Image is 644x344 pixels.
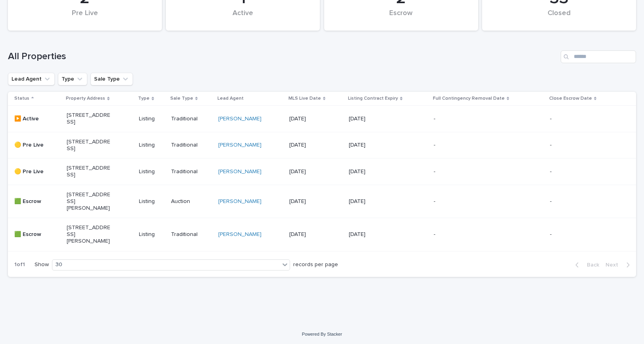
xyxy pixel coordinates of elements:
p: [STREET_ADDRESS][PERSON_NAME] [67,224,111,244]
p: - [434,116,478,122]
p: ▶️ Active [14,116,58,122]
tr: 🟩 Escrow[STREET_ADDRESS][PERSON_NAME]ListingAuction[PERSON_NAME] [DATE][DATE]-- [8,185,636,218]
p: [STREET_ADDRESS] [67,165,111,178]
p: - [550,116,594,122]
p: 🟡 Pre Live [14,168,58,175]
p: Traditional [171,142,212,149]
p: Full Contingency Removal Date [433,94,505,103]
a: [PERSON_NAME] [218,231,261,238]
p: - [550,142,594,149]
p: Auction [171,198,212,205]
p: - [434,142,478,149]
p: [STREET_ADDRESS] [67,139,111,152]
tr: 🟡 Pre Live[STREET_ADDRESS]ListingTraditional[PERSON_NAME] [DATE][DATE]-- [8,132,636,158]
p: Listing [139,142,164,149]
a: [PERSON_NAME] [218,198,261,205]
p: Listing [139,116,164,122]
p: [DATE] [289,231,333,238]
p: [DATE] [289,168,333,175]
div: 30 [52,261,280,269]
p: 1 of 1 [8,255,31,274]
div: Active [179,9,306,26]
div: Escrow [338,9,465,26]
p: Property Address [66,94,105,103]
p: Sale Type [170,94,193,103]
button: Next [602,259,636,271]
p: Show [35,261,49,268]
span: Back [582,259,599,271]
p: Traditional [171,116,212,122]
p: Listing [139,168,164,175]
p: - [550,198,594,205]
p: [DATE] [349,168,393,175]
span: Next [606,259,623,271]
button: Type [58,73,87,85]
button: Sale Type [90,73,133,85]
tr: 🟡 Pre Live[STREET_ADDRESS]ListingTraditional[PERSON_NAME] [DATE][DATE]-- [8,158,636,185]
p: Status [14,94,29,103]
a: [PERSON_NAME] [218,116,261,122]
p: Traditional [171,231,212,238]
p: MLS Live Date [288,94,321,103]
p: 🟩 Escrow [14,231,58,238]
p: Listing Contract Expiry [348,94,398,103]
p: - [434,168,478,175]
button: Back [569,259,602,271]
button: Lead Agent [8,73,55,85]
h1: All Properties [8,51,557,62]
p: 🟩 Escrow [14,198,58,205]
p: - [550,231,594,238]
p: Close Escrow Date [549,94,592,103]
p: Type [138,94,150,103]
tr: ▶️ Active[STREET_ADDRESS]ListingTraditional[PERSON_NAME] [DATE][DATE]-- [8,106,636,132]
p: Listing [139,198,164,205]
p: [STREET_ADDRESS] [67,112,111,126]
div: Closed [496,9,623,26]
p: [DATE] [349,198,393,205]
a: Powered By Stacker [302,332,342,336]
input: Search [561,50,636,63]
p: Listing [139,231,164,238]
tr: 🟩 Escrow[STREET_ADDRESS][PERSON_NAME]ListingTraditional[PERSON_NAME] [DATE][DATE]-- [8,218,636,251]
p: [DATE] [349,116,393,122]
p: [DATE] [289,116,333,122]
p: - [434,231,478,238]
a: [PERSON_NAME] [218,142,261,149]
p: [DATE] [349,231,393,238]
p: records per page [293,261,338,268]
p: Lead Agent [217,94,244,103]
p: - [434,198,478,205]
a: [PERSON_NAME] [218,168,261,175]
p: - [550,168,594,175]
p: [DATE] [289,142,333,149]
div: Pre Live [21,9,148,26]
p: [DATE] [289,198,333,205]
p: [DATE] [349,142,393,149]
p: Traditional [171,168,212,175]
p: 🟡 Pre Live [14,142,58,149]
p: [STREET_ADDRESS][PERSON_NAME] [67,191,111,211]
